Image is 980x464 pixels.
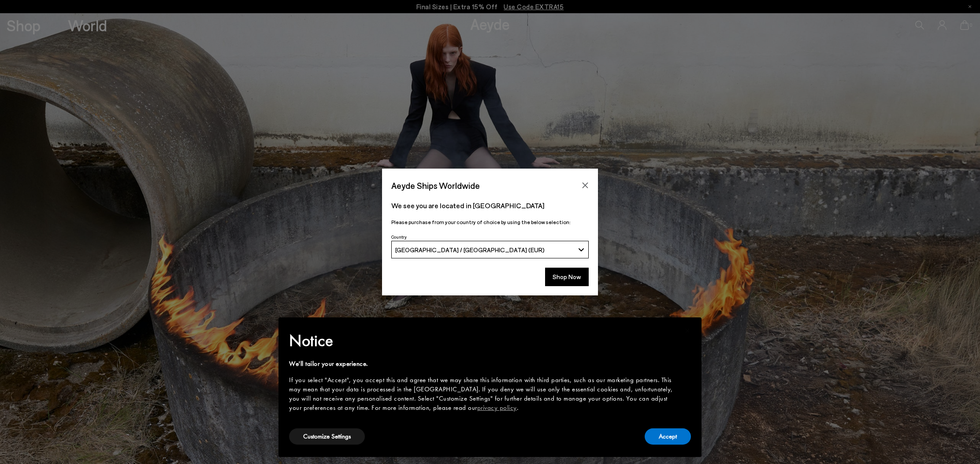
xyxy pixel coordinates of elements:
[645,428,691,445] button: Accept
[289,329,677,352] h2: Notice
[391,218,589,226] p: Please purchase from your country of choice by using the below selection:
[677,320,698,341] button: Close this notice
[289,359,677,368] div: We'll tailor your experience.
[685,324,690,337] span: ×
[289,376,677,412] div: If you select "Accept", you accept this and agree that we may share this information with third p...
[391,200,589,211] p: We see you are located in [GEOGRAPHIC_DATA]
[391,234,407,239] span: Country
[477,403,517,412] a: privacy policy
[395,246,545,254] span: [GEOGRAPHIC_DATA] / [GEOGRAPHIC_DATA] (EUR)
[391,178,480,193] span: Aeyde Ships Worldwide
[579,179,592,192] button: Close
[289,428,365,445] button: Customize Settings
[545,268,589,286] button: Shop Now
